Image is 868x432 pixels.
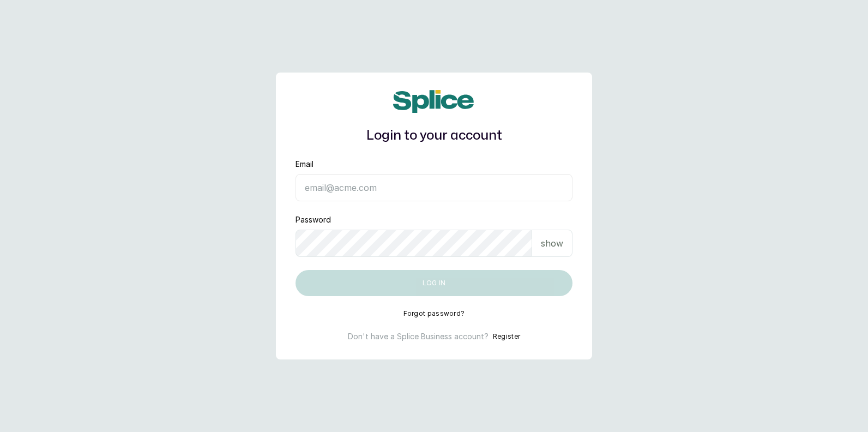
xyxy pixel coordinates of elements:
button: Forgot password? [403,309,465,318]
h1: Login to your account [296,126,572,146]
input: email@acme.com [296,174,572,201]
button: Register [493,331,520,342]
button: Log in [296,270,572,296]
p: Don't have a Splice Business account? [348,331,489,342]
p: show [541,237,563,250]
label: Password [296,214,331,225]
label: Email [296,159,314,170]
